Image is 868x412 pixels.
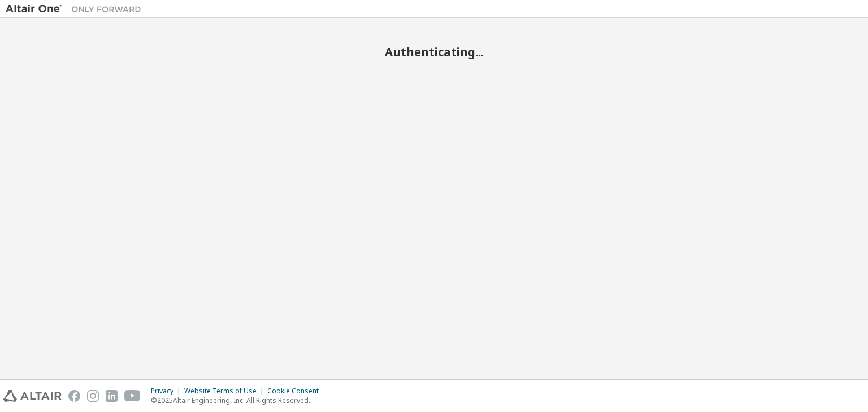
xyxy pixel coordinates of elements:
[6,45,862,59] h2: Authenticating...
[106,390,118,402] img: linkedin.svg
[124,390,141,402] img: youtube.svg
[87,390,99,402] img: instagram.svg
[151,396,325,405] p: © 2025 Altair Engineering, Inc. All Rights Reserved.
[68,390,80,402] img: facebook.svg
[267,387,325,396] div: Cookie Consent
[6,3,147,15] img: Altair One
[151,387,184,396] div: Privacy
[3,390,62,402] img: altair_logo.svg
[184,387,267,396] div: Website Terms of Use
